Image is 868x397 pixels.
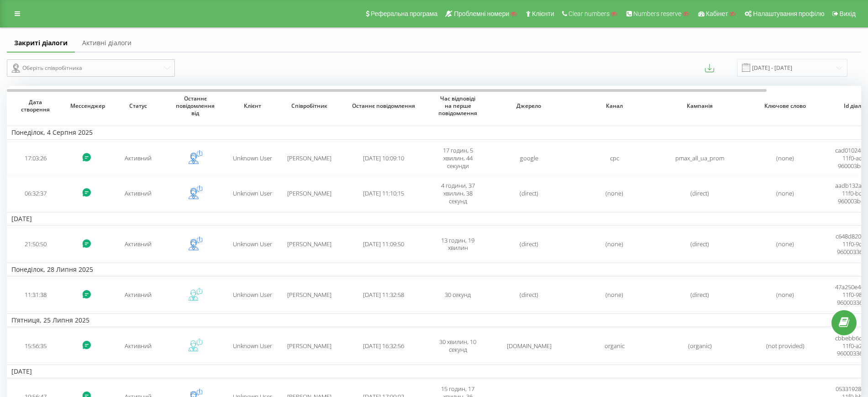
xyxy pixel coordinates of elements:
span: [PERSON_NAME] [287,154,331,162]
td: 11:31:38 [7,278,64,312]
span: (direct) [690,189,709,197]
span: (none) [605,240,623,248]
td: 21:50:50 [7,228,64,261]
span: [PERSON_NAME] [287,189,331,197]
span: [PERSON_NAME] [287,291,331,299]
td: 30 хвилин, 10 секунд [429,329,486,362]
span: [DOMAIN_NAME] [507,342,552,350]
span: (direct) [690,291,709,299]
span: Кампанія [665,102,734,110]
span: Статус [116,102,160,110]
a: Закриті діалоги [7,34,75,53]
span: Вихід [840,10,856,17]
span: Канал [580,102,648,110]
span: Clear numbers [568,10,610,17]
td: 17 годин, 5 хвилин, 44 секунди [429,142,486,175]
span: (none) [776,291,794,299]
span: pmax_all_ua_prom [675,154,724,162]
span: Останнє повідомлення [347,102,421,110]
span: (none) [605,189,623,197]
td: 06:32:37 [7,177,64,210]
span: (none) [605,291,623,299]
td: 4 години, 37 хвилин, 38 секунд [429,177,486,210]
span: Кабінет [706,10,728,17]
span: (organic) [688,342,712,350]
span: Проблемні номери [454,10,509,17]
span: Реферальна програма [371,10,438,17]
td: 15:56:35 [7,329,64,362]
span: cpc [610,154,619,162]
span: Unknown User [233,342,272,350]
span: Час відповіді на перше повідомлення [436,95,479,116]
span: Unknown User [233,291,272,299]
span: (none) [776,240,794,248]
span: [DATE] 11:09:50 [363,240,404,248]
span: Unknown User [233,240,272,248]
span: google [520,154,538,162]
span: Клієнт [231,102,274,110]
span: (direct) [520,291,538,299]
div: Оберіть співробітника [12,63,163,74]
td: Активний [110,177,167,210]
td: Активний [110,329,167,362]
td: 30 секунд [429,278,486,312]
span: (direct) [690,240,709,248]
span: [PERSON_NAME] [287,342,331,350]
span: Numbers reserve [633,10,681,17]
span: organic [605,342,625,350]
span: [DATE] 11:10:15 [363,189,404,197]
td: Активний [110,278,167,312]
span: (none) [776,154,794,162]
span: [DATE] 16:32:56 [363,342,404,350]
span: Unknown User [233,154,272,162]
span: Ключове слово [751,102,819,110]
span: [DATE] 10:09:10 [363,154,404,162]
span: Мессенджер [70,102,103,110]
span: Джерело [494,102,563,110]
td: Активний [110,142,167,175]
span: (not provided) [766,342,805,350]
a: Активні діалоги [75,34,139,53]
td: 13 годин, 19 хвилин [429,228,486,261]
span: Співробітник [288,102,331,110]
span: (none) [776,189,794,197]
span: Налаштування профілю [753,10,824,17]
span: Дата створення [14,99,57,113]
span: Останнє повідомлення від [174,95,217,116]
td: Активний [110,228,167,261]
span: Unknown User [233,189,272,197]
button: Експортувати повідомлення [705,64,714,73]
td: 17:03:26 [7,142,64,175]
span: Клієнти [532,10,554,17]
span: (direct) [520,240,538,248]
span: (direct) [520,189,538,197]
span: [PERSON_NAME] [287,240,331,248]
span: [DATE] 11:32:58 [363,291,404,299]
